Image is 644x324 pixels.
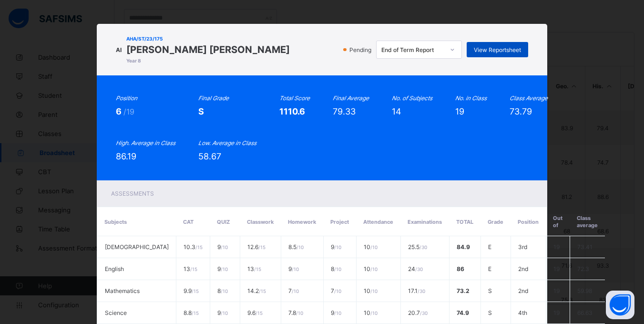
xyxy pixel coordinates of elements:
i: Final Grade [198,94,229,102]
span: S [488,309,492,316]
span: 2nd [518,265,528,272]
span: 19 [553,265,560,272]
span: 13 [184,265,197,272]
span: 9.9 [184,287,199,294]
span: Year 8 [126,58,290,63]
span: / 10 [334,244,341,250]
span: / 30 [415,266,423,272]
span: 59.98 [577,287,592,294]
span: E [488,243,491,251]
span: 24 [408,265,423,272]
span: [PERSON_NAME] [PERSON_NAME] [126,44,290,55]
span: Pending [348,46,374,53]
span: 12.6 [247,243,266,251]
span: 9 [217,309,228,316]
span: Class average [577,215,598,229]
span: Classwork [247,219,274,225]
span: 9 [331,309,341,316]
span: / 15 [254,266,261,272]
span: Science [105,309,127,316]
span: / 10 [221,288,228,294]
span: 10 [364,243,378,251]
span: 8 [217,287,228,294]
span: / 10 [221,266,228,272]
span: 17.1 [408,287,425,294]
span: 84.9 [457,243,470,251]
i: Total Score [279,94,310,102]
span: English [105,265,124,272]
span: 8.5 [288,243,304,251]
span: 10 [364,309,378,316]
i: Final Average [333,94,369,102]
span: Mathematics [105,287,140,294]
i: Position [116,94,137,102]
span: S [488,287,492,294]
button: Open asap [606,291,634,319]
span: 73.2 [457,287,470,294]
span: 9.6 [247,309,263,316]
span: 14.2 [247,287,266,294]
i: Low. Average in Class [198,139,256,146]
span: Subjects [104,219,127,225]
span: CAT [183,219,194,225]
span: 73.41 [577,243,593,251]
span: 73.79 [510,106,532,116]
i: No. of Subjects [392,94,432,102]
span: 20.7 [408,309,428,316]
span: E [488,265,491,272]
span: 6 [116,106,123,116]
span: / 15 [192,310,199,316]
span: 9 [217,243,228,251]
span: / 15 [258,244,266,250]
span: / 30 [419,244,427,250]
span: / 15 [192,288,199,294]
span: 4th [518,309,527,316]
span: / 15 [190,266,197,272]
span: 66.63 [577,309,593,316]
span: / 10 [370,310,378,316]
span: AI [116,46,122,53]
span: / 10 [296,310,303,316]
span: /19 [123,107,134,116]
span: 19 [553,309,560,316]
span: 9 [331,243,341,251]
span: Project [330,219,349,225]
span: 8.8 [184,309,199,316]
span: 3rd [518,243,527,251]
span: 10 [364,287,378,294]
span: 58.67 [198,151,221,161]
span: / 10 [334,266,341,272]
span: / 15 [259,288,266,294]
span: 79.33 [333,106,356,116]
span: View Reportsheet [474,46,521,53]
span: S [198,106,204,116]
span: 10.3 [184,243,203,251]
i: No. in Class [455,94,487,102]
span: Attendance [363,219,393,225]
span: QUIZ [217,219,230,225]
span: / 10 [370,244,378,250]
i: High. Average in Class [116,139,175,146]
span: 2nd [518,287,528,294]
i: Class Average [510,94,548,102]
span: 19 [553,287,560,294]
span: Position [518,219,539,225]
span: Out of [553,215,562,229]
span: Total [456,219,473,225]
span: / 15 [195,244,203,250]
span: / 10 [334,310,341,316]
span: 19 [553,243,560,251]
span: 8 [331,265,341,272]
span: 7 [331,287,341,294]
span: / 10 [296,244,304,250]
span: AHA/ST/23/175 [126,36,290,42]
span: Assessments [111,190,154,197]
span: 86.19 [116,151,136,161]
span: Examinations [408,219,442,225]
span: / 10 [221,310,228,316]
span: / 10 [334,288,341,294]
span: 9 [217,265,228,272]
span: 7 [288,287,299,294]
span: 10 [364,265,378,272]
span: 72.3 [577,265,589,272]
